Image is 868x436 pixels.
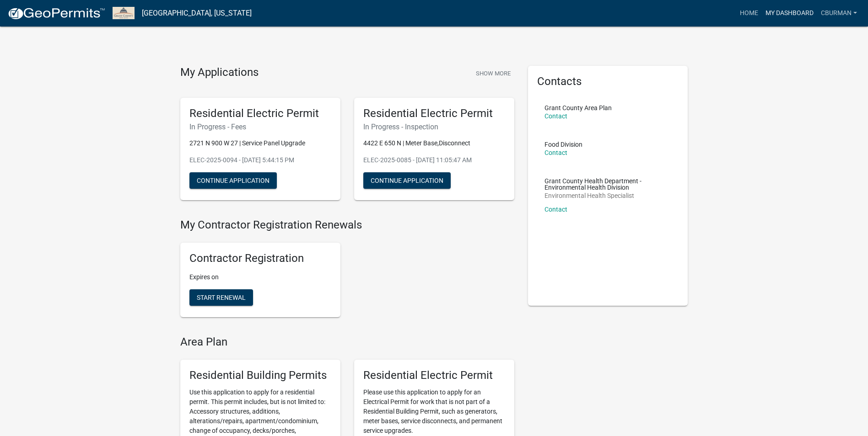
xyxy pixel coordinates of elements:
[189,172,277,189] button: Continue Application
[197,294,246,301] span: Start Renewal
[189,122,331,131] h6: In Progress - Fees
[545,192,672,199] p: Environmental Health Specialist
[363,122,505,131] h6: In Progress - Inspection
[180,218,514,324] wm-registration-list-section: My Contractor Registration Renewals
[363,138,505,148] p: 4422 E 650 N | Meter Base,Disconnect
[189,272,331,282] p: Expires on
[545,149,567,156] a: Contact
[189,289,253,306] button: Start Renewal
[142,5,252,21] a: [GEOGRAPHIC_DATA], [US_STATE]
[363,107,505,120] h5: Residential Electric Permit
[189,138,331,148] p: 2721 N 900 W 27 | Service Panel Upgrade
[736,5,762,22] a: Home
[545,206,567,213] a: Contact
[363,388,505,436] p: Please use this application to apply for an Electrical Permit for work that is not part of a Resi...
[363,369,505,382] h5: Residential Electric Permit
[189,155,331,165] p: ELEC-2025-0094 - [DATE] 5:44:15 PM
[817,5,861,22] a: cburman
[189,252,331,265] h5: Contractor Registration
[537,75,679,88] h5: Contacts
[180,335,514,349] h4: Area Plan
[545,105,612,111] p: Grant County Area Plan
[762,5,817,22] a: My Dashboard
[363,172,451,189] button: Continue Application
[545,112,567,120] a: Contact
[189,107,331,120] h5: Residential Electric Permit
[180,66,259,80] h4: My Applications
[113,7,135,19] img: Grant County, Indiana
[180,218,514,232] h4: My Contractor Registration Renewals
[472,66,514,81] button: Show More
[363,155,505,165] p: ELEC-2025-0085 - [DATE] 11:05:47 AM
[189,369,331,382] h5: Residential Building Permits
[545,178,672,191] p: Grant County Health Department - Environmental Health Division
[545,141,582,148] p: Food Division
